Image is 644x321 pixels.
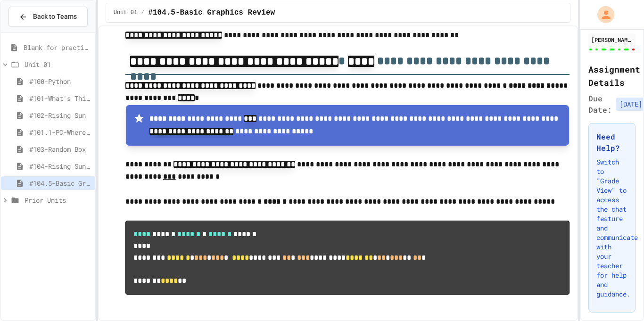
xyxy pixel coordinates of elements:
[25,59,91,69] span: Unit 01
[591,35,633,44] div: [PERSON_NAME]
[29,144,91,154] span: #103-Random Box
[588,93,612,115] span: Due Date:
[114,9,137,16] span: Unit 01
[141,9,144,16] span: /
[29,93,91,103] span: #101-What's This ??
[25,195,91,205] span: Prior Units
[148,7,275,18] span: #104.5-Basic Graphics Review
[29,110,91,120] span: #102-Rising Sun
[29,161,91,171] span: #104-Rising Sun Plus
[33,12,77,22] span: Back to Teams
[29,76,91,86] span: #100-Python
[596,131,627,154] h3: Need Help?
[29,178,91,188] span: #104.5-Basic Graphics Review
[24,42,91,52] span: Blank for practice
[596,157,627,299] p: Switch to "Grade View" to access the chat feature and communicate with your teacher for help and ...
[8,7,88,27] button: Back to Teams
[587,4,617,25] div: My Account
[29,127,91,137] span: #101.1-PC-Where am I?
[588,63,636,89] h2: Assignment Details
